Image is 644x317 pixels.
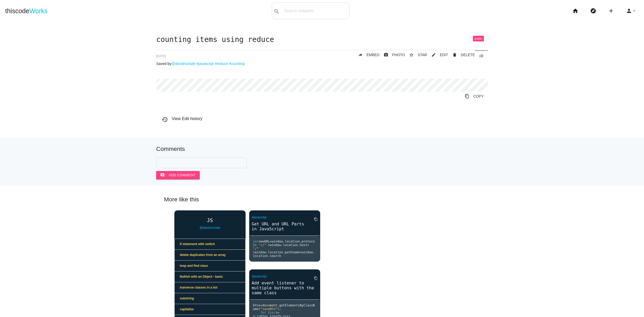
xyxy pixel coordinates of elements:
[590,3,596,19] i: explore
[199,226,220,230] a: @davidmchale
[298,243,300,247] span: .
[260,307,277,311] span: "saveBtn"
[156,196,488,203] h5: More like this
[354,50,380,60] a: replyEMBED
[272,240,283,243] span: window
[380,50,405,60] a: photo_cameraPHOTO
[175,293,245,304] a: substring
[358,50,363,60] i: reply
[409,50,414,60] i: star_border
[440,53,448,57] span: EDIT
[405,50,427,60] button: star_borderSTAR
[259,243,266,247] span: "//"
[274,3,280,20] i: search
[281,5,349,16] input: Search snippets
[156,36,488,44] h1: counting items using reduce
[175,239,245,250] a: If statement with switch
[262,304,277,307] span: document
[465,92,469,101] i: content_copy
[270,254,281,258] span: search
[448,50,475,60] a: Delete Post
[156,171,200,179] button: commentAdd comment
[283,243,298,247] span: location
[608,3,614,19] i: add
[283,240,285,243] span: .
[270,240,272,243] span: =
[249,221,320,232] a: Get URL and URL Parts in JavaScript
[268,311,270,314] span: (
[260,311,266,314] span: for
[175,250,245,261] a: delete duplicates from an array
[310,274,318,283] a: Copy to Clipboard
[253,304,315,311] span: getElementsByClassName
[281,243,283,247] span: .
[259,240,270,243] span: newURL
[285,250,300,254] span: pathname
[626,3,632,19] i: person
[175,304,245,315] a: capitalize
[171,62,195,66] a: @davidmchale
[307,243,309,247] span: +
[253,254,268,258] span: location
[196,62,214,66] a: #javascript
[268,254,270,258] span: .
[252,275,267,278] a: #javascript
[259,307,260,311] span: (
[314,274,318,283] i: content_copy
[302,250,313,254] span: window
[175,282,245,293] a: tranverse classes in a list
[418,53,427,57] span: STAR
[427,50,448,60] a: mode_editEDIT
[300,250,302,254] span: +
[255,243,257,247] span: +
[162,116,488,121] h6: View Edit history
[253,250,255,254] span: +
[255,250,266,254] span: window
[29,7,47,14] span: Works
[215,62,228,66] a: #reduce
[283,250,285,254] span: .
[275,311,277,314] span: i
[175,271,245,282] a: Nullish with an Object - basic
[268,243,270,247] span: +
[632,3,636,19] i: arrow_drop_down
[162,116,168,123] i: history
[268,250,283,254] span: location
[452,50,457,60] i: delete
[249,280,320,296] a: Add event listener to multiple buttons with the same class
[313,250,315,254] span: .
[156,54,166,58] span: [DATE]
[253,247,259,250] span: "/"
[5,3,48,19] a: thiscodeWorks
[174,217,246,223] a: JS
[314,215,318,224] i: content_copy
[160,171,165,179] i: comment
[156,62,488,66] p: Saved by
[285,240,300,243] span: location
[384,50,388,60] i: photo_camera
[156,146,488,152] h5: Comments
[392,53,405,57] span: PHOTO
[253,240,315,247] span: protocol
[252,216,267,219] a: #javascript
[277,304,279,307] span: .
[461,92,488,101] a: Copy to Clipboard
[270,311,276,314] span: var
[300,240,302,243] span: .
[461,53,475,57] span: DELETE
[253,240,259,243] span: var
[277,311,279,314] span: =
[310,215,318,224] a: Copy to Clipboard
[260,304,262,307] span: =
[300,243,307,247] span: host
[277,307,281,311] span: );
[270,243,281,247] span: window
[572,3,578,19] i: home
[272,3,281,19] button: search
[175,261,245,271] a: loop and find class
[367,53,380,57] span: EMBED
[431,50,436,60] i: mode_edit
[266,250,268,254] span: .
[253,304,261,307] span: btns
